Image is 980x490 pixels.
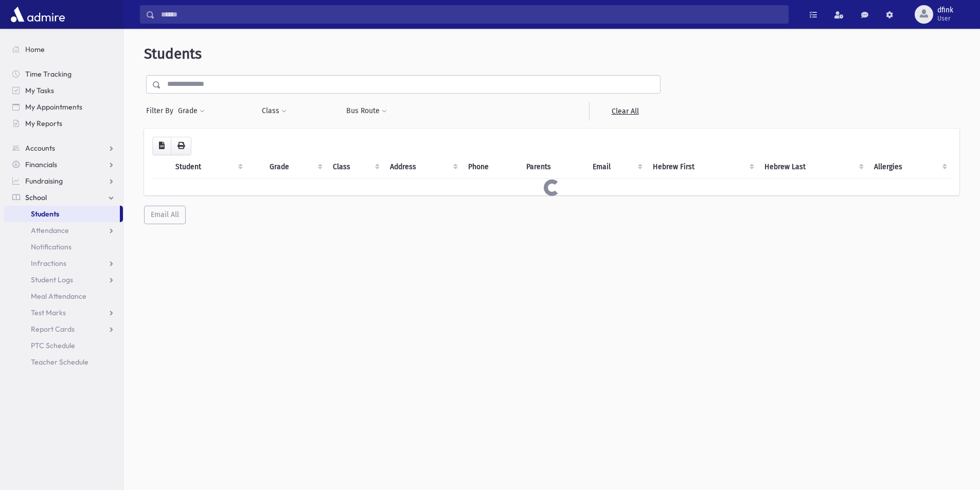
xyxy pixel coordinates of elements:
button: Email All [144,206,186,224]
a: School [4,189,123,206]
th: Hebrew First [647,155,758,179]
span: My Reports [25,119,62,128]
span: Student Logs [31,275,73,284]
a: Fundraising [4,173,123,189]
a: Time Tracking [4,66,123,82]
span: Accounts [25,143,55,153]
th: Phone [462,155,520,179]
a: Home [4,41,123,58]
span: My Appointments [25,102,82,112]
a: Students [4,206,120,222]
a: Meal Attendance [4,288,123,304]
button: Grade [177,102,205,120]
span: Filter By [146,105,177,116]
a: Accounts [4,140,123,156]
th: Allergies [868,155,951,179]
th: Address [384,155,462,179]
th: Hebrew Last [758,155,868,179]
span: Financials [25,160,57,169]
a: Notifications [4,239,123,255]
span: PTC Schedule [31,341,75,350]
a: My Tasks [4,82,123,99]
a: Financials [4,156,123,173]
span: Home [25,45,45,54]
a: My Reports [4,115,123,132]
th: Student [169,155,247,179]
input: Search [155,5,788,24]
button: CSV [152,137,171,155]
a: Infractions [4,255,123,271]
a: Report Cards [4,321,123,337]
a: Clear All [589,102,661,120]
th: Grade [263,155,326,179]
span: User [937,14,953,23]
img: AdmirePro [8,4,67,25]
span: dfink [937,6,953,14]
button: Class [261,102,287,120]
span: Teacher Schedule [31,357,88,367]
span: Students [31,209,59,219]
a: Test Marks [4,304,123,321]
span: Attendance [31,226,69,235]
span: My Tasks [25,86,54,95]
span: Test Marks [31,308,66,317]
a: PTC Schedule [4,337,123,354]
span: Meal Attendance [31,292,86,301]
span: School [25,193,47,202]
a: My Appointments [4,99,123,115]
button: Print [171,137,191,155]
span: Infractions [31,259,66,268]
a: Student Logs [4,271,123,288]
span: Students [144,45,202,62]
th: Class [327,155,384,179]
span: Time Tracking [25,69,72,79]
span: Fundraising [25,176,63,186]
button: Bus Route [346,102,387,120]
th: Parents [520,155,586,179]
a: Teacher Schedule [4,354,123,370]
span: Notifications [31,242,72,251]
a: Attendance [4,222,123,239]
th: Email [586,155,647,179]
span: Report Cards [31,324,75,334]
